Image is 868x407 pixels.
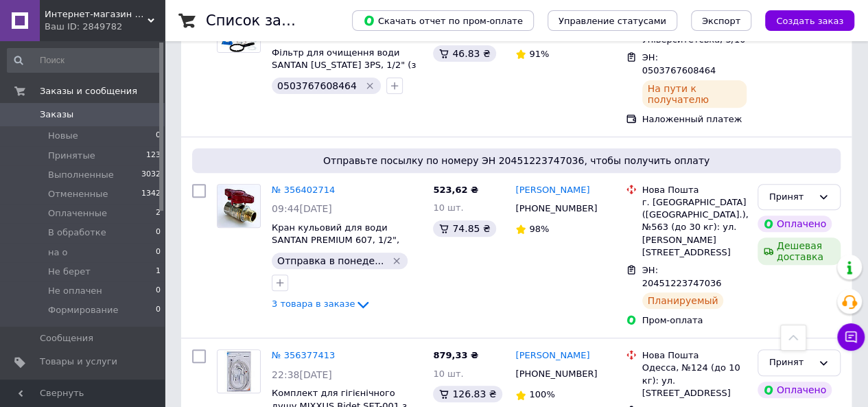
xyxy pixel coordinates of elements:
[141,188,161,200] span: 1342
[433,45,495,62] div: 46.83 ₴
[702,16,740,26] span: Экспорт
[642,265,722,288] span: ЭН: 20451223747036
[48,150,95,162] span: Принятые
[156,285,161,297] span: 0
[218,350,260,393] img: Фото товару
[48,304,118,316] span: Формирование
[272,369,332,380] span: 22:38[DATE]
[48,169,114,181] span: Выполненные
[642,292,724,309] div: Планируемый
[277,255,384,266] span: Отправка в понеде...
[758,216,832,232] div: Оплачено
[758,237,841,265] div: Дешевая доставка
[146,150,161,162] span: 123
[272,47,416,83] a: Фільтр для очищення води SANTAN [US_STATE] 3PS, 1/2" (з картриджем)
[272,350,335,360] a: № 356377413
[642,362,747,399] div: Одесса, №124 (до 10 кг): ул. [STREET_ADDRESS]
[48,285,102,297] span: Не оплачен
[45,21,165,33] div: Ваш ID: 2849782
[559,16,666,26] span: Управление статусами
[48,266,91,278] span: Не берет
[642,113,747,126] div: Наложенный платеж
[156,226,161,239] span: 0
[515,349,589,362] a: [PERSON_NAME]
[48,226,106,239] span: В обработке
[272,185,335,195] a: № 356402714
[272,222,399,271] a: Кран кульовий для води SANTAN PREMIUM 607, 1/2", зовнішній-внутрішній, червоний метелик
[40,108,73,121] span: Заказы
[40,332,93,345] span: Сообщения
[751,15,854,25] a: Создать заказ
[642,80,747,108] div: На пути к получателю
[48,207,107,220] span: Оплаченные
[40,85,137,97] span: Заказы и сообщения
[776,16,843,26] span: Создать заказ
[156,304,161,316] span: 0
[206,12,324,29] h1: Список заказов
[272,203,332,214] span: 09:44[DATE]
[642,184,747,196] div: Нова Пошта
[48,188,108,200] span: Отмененные
[352,10,534,31] button: Скачать отчет по пром-оплате
[642,52,716,75] span: ЭН: 0503767608464
[45,8,148,21] span: Интернет-магазин "SANTAN"
[217,349,261,393] a: Фото товару
[277,80,357,91] span: 0503767608464
[156,246,161,259] span: 0
[548,10,677,31] button: Управление статусами
[769,190,812,205] div: Принят
[363,14,523,27] span: Скачать отчет по пром-оплате
[769,356,812,370] div: Принят
[433,220,495,237] div: 74.85 ₴
[765,10,854,31] button: Создать заказ
[156,266,161,278] span: 1
[433,350,478,360] span: 879,33 ₴
[272,299,355,309] span: 3 товара в заказе
[217,184,261,228] a: Фото товару
[691,10,751,31] button: Экспорт
[272,299,371,309] a: 3 товара в заказе
[513,365,600,383] div: [PHONE_NUMBER]
[433,202,463,213] span: 10 шт.
[7,48,162,73] input: Поиск
[529,224,549,234] span: 98%
[141,169,161,181] span: 3032
[48,130,78,142] span: Новые
[198,154,835,167] span: Отправьте посылку по номеру ЭН 20451223747036, чтобы получить оплату
[837,323,865,351] button: Чат с покупателем
[515,184,589,197] a: [PERSON_NAME]
[529,49,549,59] span: 91%
[433,386,502,402] div: 126.83 ₴
[48,246,68,259] span: на о
[40,356,117,368] span: Товары и услуги
[758,382,832,398] div: Оплачено
[218,185,260,227] img: Фото товару
[433,185,478,195] span: 523,62 ₴
[391,255,402,266] svg: Удалить метку
[513,200,600,218] div: [PHONE_NUMBER]
[529,389,554,399] span: 100%
[156,130,161,142] span: 0
[642,314,747,327] div: Пром-оплата
[156,207,161,220] span: 2
[642,196,747,259] div: г. [GEOGRAPHIC_DATA] ([GEOGRAPHIC_DATA].), №563 (до 30 кг): ул. [PERSON_NAME][STREET_ADDRESS]
[433,369,463,379] span: 10 шт.
[642,349,747,362] div: Нова Пошта
[364,80,375,91] svg: Удалить метку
